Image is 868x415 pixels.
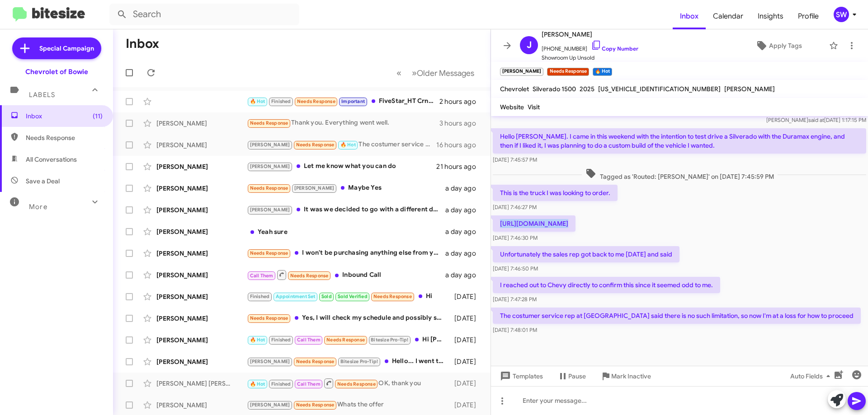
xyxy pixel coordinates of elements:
[326,337,365,343] span: Needs Response
[26,133,103,142] span: Needs Response
[250,402,290,408] span: [PERSON_NAME]
[294,185,335,191] span: [PERSON_NAME]
[450,379,483,388] div: [DATE]
[25,67,88,76] div: Chevrolet of Bowie
[593,68,612,76] small: 🔥 Hot
[29,91,55,99] span: Labels
[156,162,247,171] div: [PERSON_NAME]
[500,85,529,93] span: Chevrolet
[706,3,750,29] a: Calendar
[156,270,247,280] div: [PERSON_NAME]
[250,207,290,213] span: [PERSON_NAME]
[392,64,480,82] nav: Page navigation example
[247,335,450,345] div: Hi [PERSON_NAME]...this is [PERSON_NAME]...you reached out to me a few months ago about buying my...
[338,294,368,299] span: Sold Verified
[39,44,94,53] span: Special Campaign
[247,269,445,280] div: Inbound Call
[582,168,778,181] span: Tagged as 'Routed: [PERSON_NAME]' on [DATE] 7:45:59 PM
[493,265,538,272] span: [DATE] 7:46:50 PM
[250,294,270,299] span: Finished
[493,215,576,232] p: [URL][DOMAIN_NAME]
[156,184,247,193] div: [PERSON_NAME]
[445,205,483,214] div: a day ago
[156,249,247,258] div: [PERSON_NAME]
[673,3,706,29] a: Inbox
[450,357,483,366] div: [DATE]
[26,155,77,164] span: All Conversations
[493,234,538,241] span: [DATE] 7:46:30 PM
[750,3,791,29] a: Insights
[500,68,543,76] small: [PERSON_NAME]
[450,401,483,410] div: [DATE]
[542,29,638,40] span: [PERSON_NAME]
[500,103,524,111] span: Website
[250,120,288,126] span: Needs Response
[445,249,483,258] div: a day ago
[93,112,103,121] span: (11)
[371,337,408,343] span: Bitesize Pro-Tip!
[783,368,841,384] button: Auto Fields
[790,368,834,384] span: Auto Fields
[547,68,589,76] small: Needs Response
[493,326,537,333] span: [DATE] 7:48:01 PM
[436,162,483,171] div: 21 hours ago
[493,246,679,262] p: Unfortunately the sales rep got back to me [DATE] and said
[528,103,540,111] span: Visit
[26,177,60,186] span: Save a Deal
[250,315,288,321] span: Needs Response
[412,67,417,79] span: »
[493,128,866,154] p: Hello [PERSON_NAME]. I came in this weekend with the intention to test drive a Silverado with the...
[436,140,483,149] div: 16 hours ago
[808,117,824,123] span: said at
[527,38,532,52] span: J
[271,381,291,387] span: Finished
[296,402,335,408] span: Needs Response
[156,140,247,149] div: [PERSON_NAME]
[337,381,376,387] span: Needs Response
[250,142,290,148] span: [PERSON_NAME]
[247,183,445,193] div: Maybe Yes
[250,381,265,387] span: 🔥 Hot
[247,248,445,258] div: I won't be purchasing anything else from your dealership anytime soon
[156,357,247,366] div: [PERSON_NAME]
[766,117,866,123] span: [PERSON_NAME] [DATE] 1:17:15 PM
[724,85,775,93] span: [PERSON_NAME]
[445,270,483,280] div: a day ago
[156,379,247,388] div: [PERSON_NAME] [PERSON_NAME] Jr
[276,294,316,299] span: Appointment Set
[340,142,356,148] span: 🔥 Hot
[568,368,586,384] span: Pause
[247,291,450,302] div: Hi
[373,294,412,299] span: Needs Response
[340,359,378,364] span: Bitesize Pro-Tip!
[542,40,638,53] span: [PHONE_NUMBER]
[445,227,483,236] div: a day ago
[156,119,247,128] div: [PERSON_NAME]
[493,296,537,303] span: [DATE] 7:47:28 PM
[271,98,291,104] span: Finished
[580,85,594,93] span: 2025
[593,368,658,384] button: Mark Inactive
[591,45,638,52] a: Copy Number
[450,292,483,301] div: [DATE]
[250,273,274,279] span: Call Them
[493,156,537,163] span: [DATE] 7:45:57 PM
[791,3,826,29] a: Profile
[12,37,101,59] a: Special Campaign
[450,336,483,345] div: [DATE]
[550,368,593,384] button: Pause
[156,401,247,410] div: [PERSON_NAME]
[732,37,825,54] button: Apply Tags
[247,140,436,150] div: The costumer service rep at [GEOGRAPHIC_DATA] said there is no such limitation, so now I'm at a l...
[533,85,576,93] span: Silverado 1500
[297,381,321,387] span: Call Them
[297,337,321,343] span: Call Them
[450,314,483,323] div: [DATE]
[247,356,450,367] div: Hello... I went to Ft [US_STATE] Chevy and couldn't get financing with $1000 dollars down
[493,308,861,324] p: The costumer service rep at [GEOGRAPHIC_DATA] said there is no such limitation, so now I'm at a l...
[156,205,247,214] div: [PERSON_NAME]
[109,4,299,25] input: Search
[493,277,720,293] p: I reached out to Chevy directly to confirm this since it seemed odd to me.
